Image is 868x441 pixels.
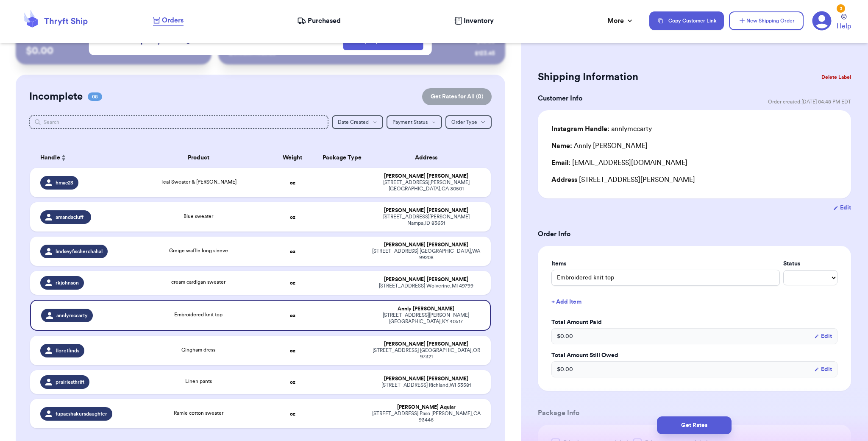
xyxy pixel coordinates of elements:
[56,214,86,220] span: amandacluff_
[451,120,477,125] span: Order Type
[387,115,442,129] button: Payment Status
[837,4,845,13] div: 3
[88,92,102,101] span: 08
[818,68,854,87] button: Delete Label
[372,214,481,226] div: [STREET_ADDRESS][PERSON_NAME] Nampa , ID 83651
[56,312,88,319] span: annlymccarty
[372,347,481,360] div: [STREET_ADDRESS] [GEOGRAPHIC_DATA] , OR 97321
[290,313,295,318] strong: oz
[372,248,481,261] div: [STREET_ADDRESS] [GEOGRAPHIC_DATA] , WA 99208
[538,229,851,239] h3: Order Info
[60,153,67,163] button: Sort ascending
[814,365,832,374] button: Edit
[551,175,837,185] div: [STREET_ADDRESS][PERSON_NAME]
[290,215,295,220] strong: oz
[184,214,213,219] span: Blue sweater
[332,115,383,129] button: Date Created
[837,21,851,31] span: Help
[338,120,369,125] span: Date Created
[185,379,212,384] span: Linen pants
[454,16,494,26] a: Inventory
[290,180,295,185] strong: oz
[551,141,648,151] div: Annly [PERSON_NAME]
[372,382,481,388] div: [STREET_ADDRESS] Richland , WI 53581
[538,70,638,84] h2: Shipping Information
[445,115,492,129] button: Order Type
[372,341,481,347] div: [PERSON_NAME] [PERSON_NAME]
[153,15,184,26] a: Orders
[607,16,634,26] div: More
[392,120,428,125] span: Payment Status
[40,154,60,162] span: Handle
[464,16,494,26] span: Inventory
[290,280,295,285] strong: oz
[169,248,228,253] span: Greige waffle long sleeve
[551,159,570,166] span: Email:
[538,93,582,103] h3: Customer Info
[174,410,223,416] span: Ramie cotton sweater
[551,158,837,168] div: [EMAIL_ADDRESS][DOMAIN_NAME]
[161,179,236,184] span: Teal Sweater & [PERSON_NAME]
[768,98,851,105] span: Order created: [DATE] 04:48 PM EDT
[181,347,215,352] span: Gingham dress
[308,16,341,26] span: Purchased
[837,14,851,31] a: Help
[56,347,79,354] span: floretfinds
[372,376,481,382] div: [PERSON_NAME] [PERSON_NAME]
[129,148,268,168] th: Product
[297,16,341,26] a: Purchased
[557,365,573,374] span: $ 0.00
[833,204,851,212] button: Edit
[171,279,225,285] span: cream cardigan sweater
[56,379,84,385] span: prairiesthrift
[26,44,201,58] p: $ 0.00
[162,15,184,25] span: Orders
[372,173,481,179] div: [PERSON_NAME] [PERSON_NAME]
[372,404,481,410] div: [PERSON_NAME] Aquiar
[657,416,732,434] button: Get Rates
[29,115,328,129] input: Search
[475,49,495,58] div: $ 123.45
[538,408,851,418] h3: Package Info
[290,411,295,416] strong: oz
[551,142,572,149] span: Name:
[290,249,295,254] strong: oz
[372,179,481,192] div: [STREET_ADDRESS][PERSON_NAME] [GEOGRAPHIC_DATA] , GA 30501
[290,348,295,353] strong: oz
[551,176,577,183] span: Address
[551,124,652,134] div: annlymccarty
[372,207,481,214] div: [PERSON_NAME] [PERSON_NAME]
[56,410,107,417] span: tupacshakursdaughter
[290,380,295,385] strong: oz
[422,88,492,105] button: Get Rates for All (0)
[783,260,837,268] label: Status
[372,306,480,312] div: Annly [PERSON_NAME]
[56,179,73,186] span: hmac23
[551,351,837,360] label: Total Amount Still Owed
[317,148,367,168] th: Package Type
[557,332,573,341] span: $ 0.00
[812,11,832,31] a: 3
[56,279,79,286] span: rkjohnson
[56,248,103,255] span: lindseyfischerchahal
[367,148,491,168] th: Address
[372,242,481,248] div: [PERSON_NAME] [PERSON_NAME]
[551,318,837,327] label: Total Amount Paid
[372,283,481,289] div: [STREET_ADDRESS] Wolverine , MI 49799
[372,312,480,325] div: [STREET_ADDRESS][PERSON_NAME] [GEOGRAPHIC_DATA] , KY 40517
[174,312,223,317] span: Embroidered knit top
[29,90,83,103] h2: Incomplete
[551,260,780,268] label: Items
[551,126,609,132] span: Instagram Handle:
[814,332,832,341] button: Edit
[372,276,481,283] div: [PERSON_NAME] [PERSON_NAME]
[649,11,724,30] button: Copy Customer Link
[729,11,804,30] button: New Shipping Order
[268,148,317,168] th: Weight
[548,293,841,311] button: + Add Item
[372,410,481,423] div: [STREET_ADDRESS] Paso [PERSON_NAME] , CA 93446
